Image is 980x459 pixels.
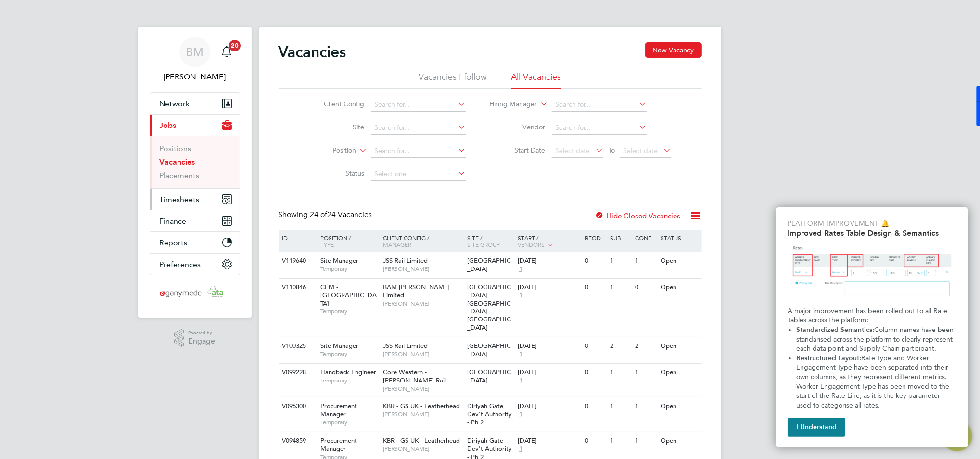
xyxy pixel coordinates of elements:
input: Search for... [552,121,647,135]
div: 1 [633,252,658,270]
span: Diriyah Gate Dev't Authority - Ph 2 [467,402,512,426]
div: 0 [583,397,608,415]
span: [GEOGRAPHIC_DATA] [467,256,511,273]
div: Position / [313,229,381,253]
label: Start Date [490,146,545,154]
span: 1 [518,377,524,385]
div: [DATE] [518,342,580,350]
div: Sub [608,229,633,246]
span: Select date [623,146,658,155]
div: [DATE] [518,283,580,292]
span: [GEOGRAPHIC_DATA] [467,342,511,358]
span: [PERSON_NAME] [383,350,462,358]
a: Go to home page [150,285,240,300]
span: Engage [188,337,215,345]
span: Core Western - [PERSON_NAME] Rail [383,368,446,384]
span: 1 [518,350,524,358]
span: [PERSON_NAME] [383,300,462,307]
span: Vendors [518,241,545,248]
div: 1 [633,397,658,415]
span: [PERSON_NAME] [383,265,462,273]
span: KBR - GS UK - Leatherhead [383,436,460,445]
button: I Understand [788,418,845,437]
span: Select date [555,146,590,155]
strong: Standardized Semantics: [796,326,874,334]
span: 24 Vacancies [310,210,372,219]
div: V096300 [280,397,314,415]
div: 1 [608,397,633,415]
div: Open [658,279,700,296]
label: Status [309,169,364,178]
span: Temporary [320,307,378,315]
span: Powered by [188,329,215,337]
li: Vacancies I follow [419,71,487,89]
a: Placements [160,171,200,180]
div: Status [658,229,700,246]
div: [DATE] [518,437,580,445]
div: 2 [633,337,658,355]
div: 1 [633,432,658,450]
button: New Vacancy [645,42,702,58]
span: Network [160,99,190,108]
div: Conf [633,229,658,246]
strong: Restructured Layout: [796,354,861,362]
div: Open [658,432,700,450]
div: Open [658,397,700,415]
p: Platform Improvement 🔔 [788,219,957,229]
span: Column names have been standarised across the platform to clearly represent each data point and S... [796,326,955,353]
span: BM [186,46,204,58]
span: [GEOGRAPHIC_DATA] [GEOGRAPHIC_DATA] [GEOGRAPHIC_DATA] [467,283,511,331]
span: Rate Type and Worker Engagement Type have been separated into their own columns, as they represen... [796,354,951,409]
span: 1 [518,410,524,419]
span: JSS Rail Limited [383,342,428,350]
span: Procurement Manager [320,402,357,418]
span: Procurement Manager [320,436,357,453]
span: Jobs [160,121,177,130]
input: Search for... [552,98,647,112]
span: Site Manager [320,342,358,350]
span: JSS Rail Limited [383,256,428,265]
img: Updated Rates Table Design & Semantics [788,242,957,303]
label: Vendor [490,123,545,131]
div: Open [658,252,700,270]
input: Search for... [371,98,466,112]
div: 0 [583,432,608,450]
a: Vacancies [160,157,195,166]
span: [GEOGRAPHIC_DATA] [467,368,511,384]
div: V110846 [280,279,314,296]
div: Client Config / [381,229,465,253]
span: To [605,144,618,156]
div: 0 [583,364,608,382]
span: Temporary [320,350,378,358]
span: CEM - [GEOGRAPHIC_DATA] [320,283,377,307]
span: 24 of [310,210,328,219]
div: 0 [583,337,608,355]
span: 1 [518,445,524,453]
div: 1 [608,252,633,270]
li: All Vacancies [511,71,561,89]
span: 1 [518,265,524,273]
div: 0 [583,279,608,296]
span: Site Group [467,241,500,248]
span: Type [320,241,334,248]
span: 1 [518,292,524,300]
div: 1 [608,432,633,450]
span: Temporary [320,377,378,384]
div: Reqd [583,229,608,246]
div: [DATE] [518,369,580,377]
input: Select one [371,167,466,181]
a: Positions [160,144,191,153]
div: Start / [515,229,583,254]
span: 20 [229,40,241,51]
div: Improved Rate Table Semantics [776,207,968,447]
label: Client Config [309,100,364,108]
span: Preferences [160,260,201,269]
div: 2 [608,337,633,355]
div: Showing [279,210,374,220]
label: Position [301,146,356,155]
span: Temporary [320,265,378,273]
div: V094859 [280,432,314,450]
h2: Improved Rates Table Design & Semantics [788,229,957,238]
label: Site [309,123,364,131]
div: 0 [583,252,608,270]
